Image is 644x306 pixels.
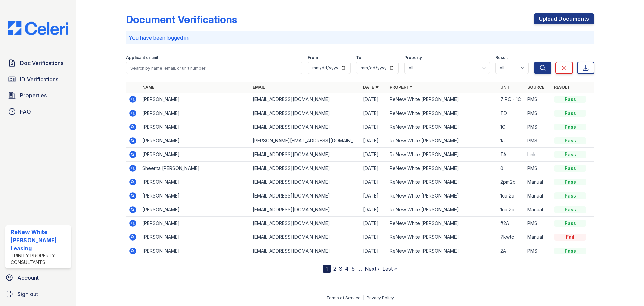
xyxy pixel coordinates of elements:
a: Name [142,85,154,90]
div: Pass [554,165,586,172]
td: PMS [525,134,551,148]
td: [DATE] [360,244,387,258]
td: [PERSON_NAME] [140,93,250,106]
div: Pass [554,110,586,117]
td: 0 [498,162,525,175]
td: ReNew White [PERSON_NAME] [387,148,497,162]
span: ID Verifications [20,75,58,83]
img: CE_Logo_Blue-a8612792a0a2168367f1c8372b55b34899dd931a85d93a1a3d3e32e68fde9ad4.png [3,21,74,35]
div: Fail [554,234,586,241]
td: [DATE] [360,162,387,175]
td: 1ca 2a [498,203,525,217]
td: ReNew White [PERSON_NAME] [387,93,497,106]
div: Pass [554,124,586,130]
a: Last » [382,265,397,272]
td: [PERSON_NAME] [140,230,250,244]
td: 7kwtc [498,230,525,244]
td: ReNew White [PERSON_NAME] [387,175,497,189]
td: [EMAIL_ADDRESS][DOMAIN_NAME] [250,162,360,175]
td: 2A [498,244,525,258]
div: Trinity Property Consultants [11,252,68,266]
td: [EMAIL_ADDRESS][DOMAIN_NAME] [250,217,360,230]
td: ReNew White [PERSON_NAME] [387,244,497,258]
td: [EMAIL_ADDRESS][DOMAIN_NAME] [250,148,360,162]
td: 2pm2b [498,175,525,189]
td: [PERSON_NAME] [140,106,250,120]
a: Upload Documents [534,13,594,24]
td: ReNew White [PERSON_NAME] [387,162,497,175]
td: ReNew White [PERSON_NAME] [387,134,497,148]
td: 1ca 2a [498,189,525,203]
td: [DATE] [360,217,387,230]
label: To [356,55,361,60]
td: [PERSON_NAME] [140,120,250,134]
div: Document Verifications [126,13,237,26]
td: PMS [525,106,551,120]
td: PMS [525,120,551,134]
a: Account [3,271,74,285]
td: [EMAIL_ADDRESS][DOMAIN_NAME] [250,203,360,217]
div: Pass [554,220,586,227]
a: ID Verifications [5,73,71,86]
span: Account [17,274,39,282]
span: … [357,265,362,273]
td: [EMAIL_ADDRESS][DOMAIN_NAME] [250,230,360,244]
span: Properties [20,91,47,99]
label: Result [495,55,508,60]
td: [EMAIL_ADDRESS][DOMAIN_NAME] [250,175,360,189]
td: Manual [525,230,551,244]
td: [DATE] [360,189,387,203]
a: Terms of Service [326,295,361,300]
a: 2 [333,265,336,272]
td: Manual [525,203,551,217]
label: Property [404,55,422,60]
td: 7 RC - 1C [498,93,525,106]
td: [DATE] [360,106,387,120]
td: [DATE] [360,93,387,106]
td: Sheerita [PERSON_NAME] [140,162,250,175]
p: You have been logged in [129,34,592,42]
div: Pass [554,179,586,185]
a: Next › [365,265,380,272]
td: ReNew White [PERSON_NAME] [387,189,497,203]
td: [EMAIL_ADDRESS][DOMAIN_NAME] [250,93,360,106]
td: Manual [525,175,551,189]
a: Date ▼ [363,85,379,90]
td: ReNew White [PERSON_NAME] [387,106,497,120]
a: Properties [5,89,71,102]
span: Doc Verifications [20,59,63,67]
td: [DATE] [360,120,387,134]
span: Sign out [17,290,38,298]
div: 1 [323,265,331,273]
td: [PERSON_NAME] [140,189,250,203]
label: Applicant or unit [126,55,158,60]
a: Source [527,85,544,90]
td: [EMAIL_ADDRESS][DOMAIN_NAME] [250,120,360,134]
td: [DATE] [360,134,387,148]
td: [DATE] [360,203,387,217]
td: PMS [525,217,551,230]
a: Sign out [3,287,74,301]
td: ReNew White [PERSON_NAME] [387,230,497,244]
div: ReNew White [PERSON_NAME] Leasing [11,228,68,252]
a: 3 [339,265,342,272]
a: Property [390,85,412,90]
div: Pass [554,192,586,199]
td: [PERSON_NAME] [140,134,250,148]
td: ReNew White [PERSON_NAME] [387,203,497,217]
td: ReNew White [PERSON_NAME] [387,120,497,134]
td: 1a [498,134,525,148]
div: Pass [554,137,586,144]
td: TA [498,148,525,162]
div: Pass [554,151,586,158]
span: FAQ [20,107,31,116]
label: From [308,55,318,60]
a: Privacy Policy [367,295,394,300]
div: | [363,295,364,300]
td: 1C [498,120,525,134]
a: Doc Verifications [5,56,71,70]
td: #2A [498,217,525,230]
td: [DATE] [360,148,387,162]
td: [PERSON_NAME] [140,175,250,189]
